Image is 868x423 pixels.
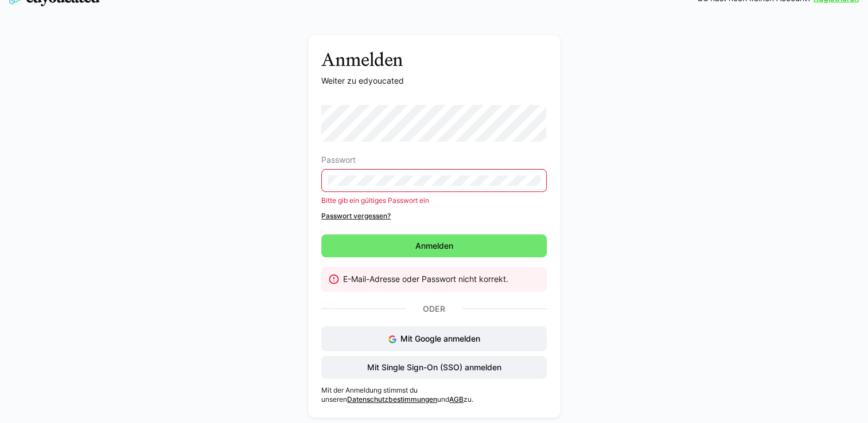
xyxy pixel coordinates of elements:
button: Mit Google anmelden [321,326,546,351]
span: Passwort [321,155,356,164]
p: Mit der Anmeldung stimmst du unseren und zu. [321,386,546,404]
p: Oder [406,301,462,317]
div: E-Mail-Adresse oder Passwort nicht korrekt. [343,273,537,285]
span: Anmelden [414,240,455,252]
button: Mit Single Sign-On (SSO) anmelden [321,356,546,379]
span: Mit Single Sign-On (SSO) anmelden [365,362,503,373]
p: Weiter zu edyoucated [321,75,546,87]
a: Passwort vergessen? [321,211,546,221]
span: Mit Google anmelden [400,334,480,343]
span: Bitte gib ein gültiges Passwort ein [321,196,429,205]
a: Datenschutzbestimmungen [347,395,437,404]
button: Anmelden [321,234,546,257]
h3: Anmelden [321,49,546,70]
a: AGB [449,395,464,404]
